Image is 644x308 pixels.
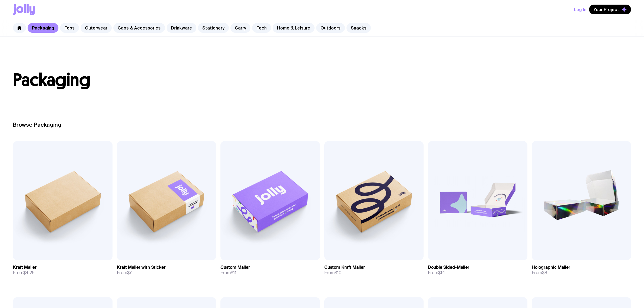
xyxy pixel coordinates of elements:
a: Custom MailerFrom$11 [220,260,320,280]
a: Tops [60,23,79,33]
span: $14 [438,270,445,276]
a: Carry [230,23,250,33]
span: From [117,270,132,276]
a: Double Sided-MailerFrom$14 [428,260,527,280]
a: Tech [252,23,271,33]
h3: Holographic Mailer [532,265,570,270]
span: $8 [542,270,547,276]
h3: Kraft Mailer [13,265,37,270]
h3: Custom Kraft Mailer [324,265,365,270]
span: From [428,270,445,276]
h3: Double Sided-Mailer [428,265,469,270]
a: Holographic MailerFrom$8 [532,260,631,280]
span: From [324,270,342,276]
span: $11 [231,270,236,276]
h3: Kraft Mailer with Sticker [117,265,166,270]
a: Snacks [346,23,371,33]
a: Outdoors [316,23,345,33]
span: $7 [127,270,132,276]
a: Drinkware [167,23,196,33]
button: Log In [574,5,586,14]
a: Kraft Mailer with StickerFrom$7 [117,260,216,280]
a: Packaging [28,23,58,33]
a: Outerwear [81,23,112,33]
span: Your Project [593,7,619,12]
span: From [13,270,35,276]
span: $4.25 [23,270,35,276]
span: From [220,270,236,276]
h1: Packaging [13,71,631,89]
a: Caps & Accessories [113,23,165,33]
h3: Custom Mailer [220,265,250,270]
span: From [532,270,547,276]
button: Your Project [589,5,631,14]
h2: Browse Packaging [13,122,631,128]
a: Kraft MailerFrom$4.25 [13,260,113,280]
a: Stationery [198,23,229,33]
a: Custom Kraft MailerFrom$10 [324,260,424,280]
a: Home & Leisure [273,23,315,33]
span: $10 [335,270,342,276]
